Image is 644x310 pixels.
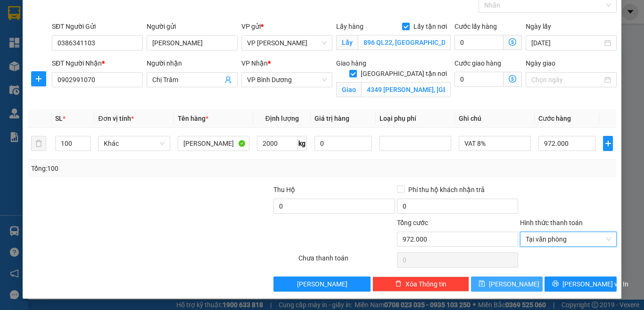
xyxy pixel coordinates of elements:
[297,279,347,289] span: [PERSON_NAME]
[104,136,164,151] span: Khác
[454,23,497,30] label: Cước lấy hàng
[90,31,201,44] div: 0934908236
[509,75,516,83] span: dollar-circle
[372,276,469,292] button: deleteXóa Thông tin
[357,68,451,79] span: [GEOGRAPHIC_DATA] tận nơi
[147,21,238,32] div: Người gửi
[147,58,238,68] div: Người nhận
[31,136,46,151] button: delete
[8,8,83,31] div: VP [PERSON_NAME]
[241,21,332,32] div: VP gửi
[509,38,516,46] span: dollar-circle
[471,276,543,292] button: save[PERSON_NAME]
[361,82,451,97] input: Giao tận nơi
[479,280,485,288] span: save
[397,219,428,226] span: Tổng cước
[526,23,551,30] label: Ngày lấy
[552,280,559,288] span: printer
[52,58,143,68] div: SĐT Người Nhận
[531,38,603,48] input: Ngày lấy
[526,59,555,67] label: Ngày giao
[273,276,370,292] button: [PERSON_NAME]
[90,8,201,19] div: VP Đắk Lắk
[520,219,583,226] label: Hình thức thanh toán
[241,59,268,67] span: VP Nhận
[297,253,396,269] div: Chưa thanh toán
[405,184,488,195] span: Phí thu hộ khách nhận trả
[247,36,327,50] span: VP Hồ Chí Minh
[336,35,358,50] span: Lấy
[454,35,504,50] input: Cước lấy hàng
[603,136,613,151] button: plus
[314,136,372,151] input: 0
[454,72,504,87] input: Cước giao hàng
[224,76,232,84] span: user-add
[562,279,628,289] span: [PERSON_NAME] và In
[336,82,361,97] span: Giao
[8,31,83,42] div: ANH ÚT
[538,115,571,122] span: Cước hàng
[90,9,113,19] span: Nhận:
[31,71,46,86] button: plus
[8,42,83,55] div: 0934908236
[8,9,23,19] span: Gửi:
[336,59,366,67] span: Giao hàng
[90,49,103,59] span: TC:
[358,35,451,50] input: Lấy tận nơi
[273,186,295,193] span: Thu Hộ
[265,115,299,122] span: Định lượng
[98,115,133,122] span: Đơn vị tính
[297,136,307,151] span: kg
[395,280,402,288] span: delete
[455,109,534,128] th: Ghi chú
[459,136,530,151] input: Ghi Chú
[55,115,63,122] span: SL
[405,279,446,289] span: Xóa Thông tin
[603,140,612,147] span: plus
[376,109,455,128] th: Loại phụ phí
[247,73,327,87] span: VP Bình Dương
[531,75,603,85] input: Ngày giao
[410,21,451,32] span: Lấy tận nơi
[489,279,539,289] span: [PERSON_NAME]
[31,163,249,174] div: Tổng: 100
[545,276,617,292] button: printer[PERSON_NAME] và In
[178,136,249,151] input: VD: Bàn, Ghế
[32,75,46,83] span: plus
[90,19,201,31] div: ANH ÚT
[178,115,208,122] span: Tên hàng
[336,23,363,30] span: Lấy hàng
[454,59,501,67] label: Cước giao hàng
[526,232,611,246] span: Tại văn phòng
[314,115,349,122] span: Giá trị hàng
[52,21,143,32] div: SĐT Người Gửi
